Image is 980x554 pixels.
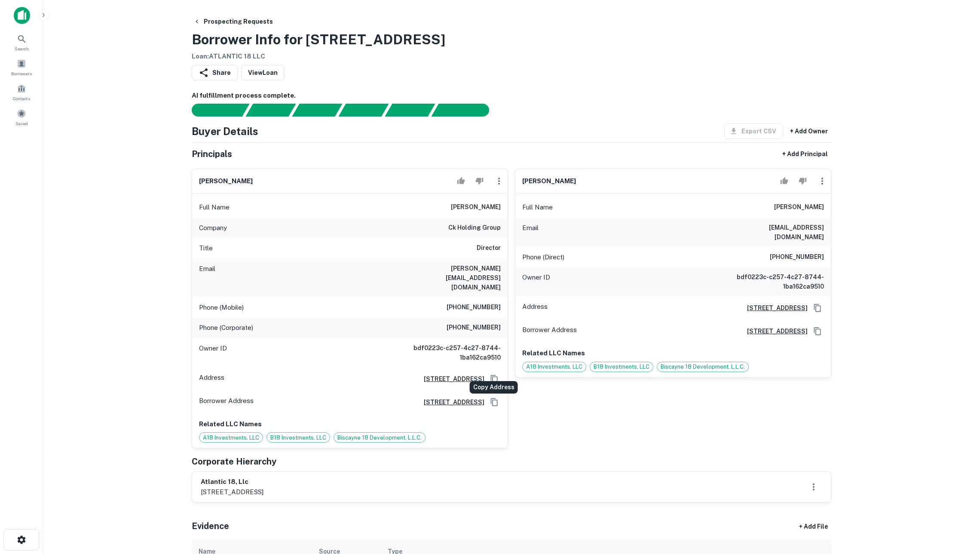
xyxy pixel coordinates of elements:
button: Copy Address [488,372,501,385]
p: Owner ID [199,343,227,362]
h6: ck holding group [448,223,501,233]
a: Contacts [3,80,40,104]
p: Address [522,302,548,314]
a: [STREET_ADDRESS] [740,326,808,336]
p: Borrower Address [199,396,254,409]
img: capitalize-icon.png [14,7,30,24]
h6: [PERSON_NAME][EMAIL_ADDRESS][DOMAIN_NAME] [398,264,501,292]
h6: [PERSON_NAME] [451,202,501,212]
h6: [PERSON_NAME] [774,202,824,212]
h6: bdf0223c-c257-4c27-8744-1ba162ca9510 [721,272,824,291]
p: Borrower Address [522,325,577,338]
a: [STREET_ADDRESS] [740,303,808,313]
h6: [PHONE_NUMBER] [770,252,824,262]
h3: Borrower Info for [STREET_ADDRESS] [192,29,445,50]
span: B18 Investments, LLC [590,363,653,371]
span: A18 Investments, LLC [523,363,586,371]
div: Principals found, still searching for contact information. This may take time... [385,104,435,117]
button: Reject [472,172,487,190]
button: Reject [795,172,810,190]
button: Copy Address [811,302,824,314]
button: Prospecting Requests [190,14,276,29]
h5: Corporate Hierarchy [192,455,276,468]
a: Borrowers [3,55,40,79]
span: Biscayne 18 Development, L.L.C. [657,363,748,371]
a: [STREET_ADDRESS] [417,374,484,384]
div: AI fulfillment process complete. [432,104,499,117]
span: A18 Investments, LLC [199,434,263,442]
h6: [EMAIL_ADDRESS][DOMAIN_NAME] [721,223,824,242]
h4: Buyer Details [192,123,258,139]
h6: Director [477,243,501,253]
p: Address [199,372,224,385]
p: Full Name [522,202,553,212]
p: Company [199,223,227,233]
a: ViewLoan [241,65,285,80]
div: Sending borrower request to AI... [181,104,246,117]
div: + Add File [783,519,843,534]
h6: AI fulfillment process complete. [192,91,831,101]
span: Search [15,45,29,52]
a: [STREET_ADDRESS] [417,397,484,407]
a: Saved [3,105,40,129]
a: Search [3,31,40,54]
h6: atlantic 18, llc [201,477,263,487]
h6: [PHONE_NUMBER] [447,323,501,333]
div: Documents found, AI parsing details... [292,104,342,117]
p: Phone (Direct) [522,252,564,262]
p: Related LLC Names [522,348,824,358]
h5: Evidence [192,520,229,532]
p: Title [199,243,213,253]
p: Full Name [199,202,230,212]
p: Email [199,264,215,292]
h6: [PERSON_NAME] [199,176,253,186]
p: Owner ID [522,272,550,291]
p: Related LLC Names [199,419,501,429]
button: Accept [453,172,469,190]
button: Share [192,65,238,80]
h6: bdf0223c-c257-4c27-8744-1ba162ca9510 [398,343,501,362]
span: Contacts [13,95,30,102]
button: Accept [777,172,792,190]
p: Email [522,223,539,242]
div: Principals found, AI now looking for contact information... [338,104,389,117]
span: Saved [15,120,28,127]
button: Copy Address [488,396,501,409]
h6: [PHONE_NUMBER] [447,302,501,313]
button: Copy Address [811,325,824,338]
iframe: Chat Widget [937,485,980,526]
h6: Loan : ATLANTIC 18 LLC [192,52,445,62]
span: B18 Investments, LLC [267,434,330,442]
p: Phone (Corporate) [199,323,253,333]
p: [STREET_ADDRESS] [201,487,263,497]
h5: Principals [192,148,232,160]
div: Your request is received and processing... [245,104,296,117]
h6: [PERSON_NAME] [522,176,576,186]
button: + Add Owner [787,123,831,139]
div: Copy Address [470,381,518,394]
p: Phone (Mobile) [199,302,244,313]
span: Biscayne 18 Development, L.L.C. [334,434,425,442]
span: Borrowers [11,70,32,77]
button: + Add Principal [779,146,831,162]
